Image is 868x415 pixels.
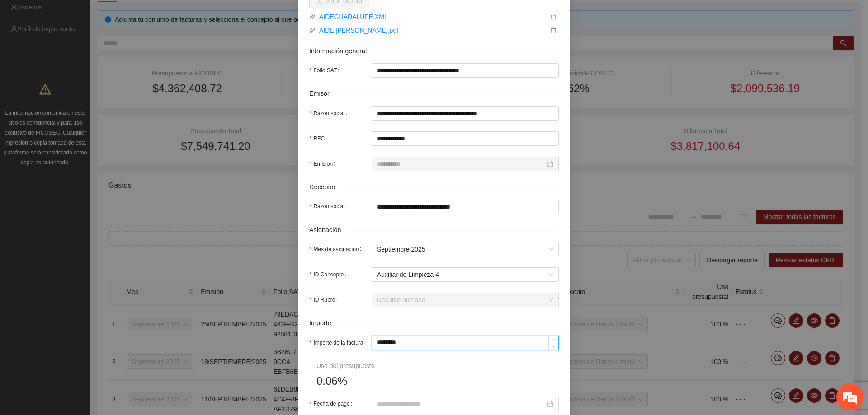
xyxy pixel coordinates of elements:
span: Emisor [309,89,336,99]
span: Estamos en línea. [52,121,125,212]
textarea: Escriba su mensaje y pulse “Intro” [5,247,172,278]
span: Septiembre 2025 [377,242,553,256]
label: Emisión: [309,157,339,171]
span: paper-clip [309,14,316,20]
label: Importe de la factura: [309,336,369,350]
input: RFC: [372,131,559,146]
span: Auxiliar de Limpieza 4 [377,268,553,281]
span: up [551,337,557,342]
label: Folio SAT: [309,63,343,78]
span: Decrease Value [548,343,558,350]
label: ID Concepto: [309,267,350,282]
div: Chatee con nosotros ahora [47,46,152,58]
span: Increase Value [548,336,558,343]
span: Información general [309,46,373,56]
span: Receptor [309,182,342,192]
label: Razón social: [309,200,351,214]
input: Razón social: [372,200,559,214]
span: 0.06% [316,373,347,390]
span: delete [548,14,558,20]
input: Razón social: [372,106,559,121]
span: down [551,344,557,349]
label: RFC: [309,131,330,146]
button: delete [548,12,559,22]
span: Recurso humano [377,293,553,307]
a: AIDEGUADALUPE.XML [316,12,548,22]
button: delete [548,25,559,35]
div: Uso del presupuesto [316,361,374,371]
span: Importe [309,318,338,328]
input: Importe de la factura: [372,336,558,350]
input: Folio SAT: [372,63,559,78]
label: Razón social: [309,106,351,121]
input: Emisión: [377,159,545,169]
label: ID Rubro: [309,293,341,307]
span: paper-clip [309,27,316,33]
label: Mes de asignación: [309,242,365,256]
span: delete [548,27,558,33]
div: Minimizar ventana de chat en vivo [148,5,170,26]
input: Fecha de pago: [377,399,545,409]
label: Fecha de pago: [309,397,356,411]
span: Asignación [309,225,348,235]
a: AIDE [PERSON_NAME].pdf [316,25,548,35]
